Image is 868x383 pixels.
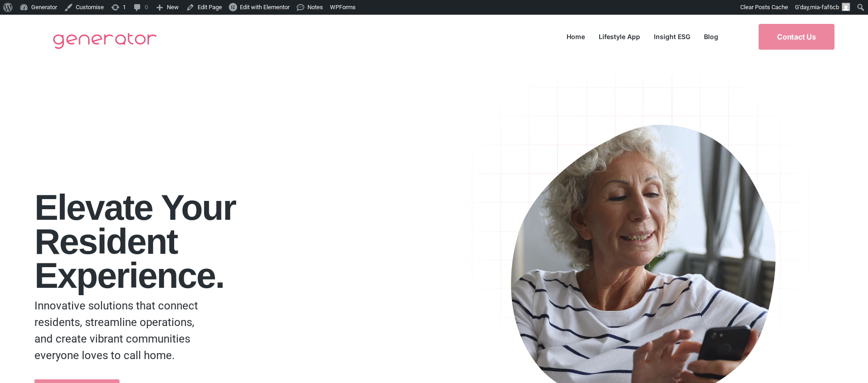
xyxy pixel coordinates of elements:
span: Edit with Elementor [240,4,289,11]
p: Innovative solutions that connect residents, streamline operations, and create vibrant communitie... [34,297,206,364]
h1: Elevate your Resident Experience. [34,190,444,292]
a: Insight ESG [647,30,697,43]
a: Contact Us [759,24,834,50]
a: Lifestyle App [592,30,647,43]
span: Contact Us [777,33,816,40]
a: Blog [697,30,725,43]
a: Home [560,30,592,43]
nav: Menu [560,30,725,43]
span: mia-faf6cb [810,4,839,11]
